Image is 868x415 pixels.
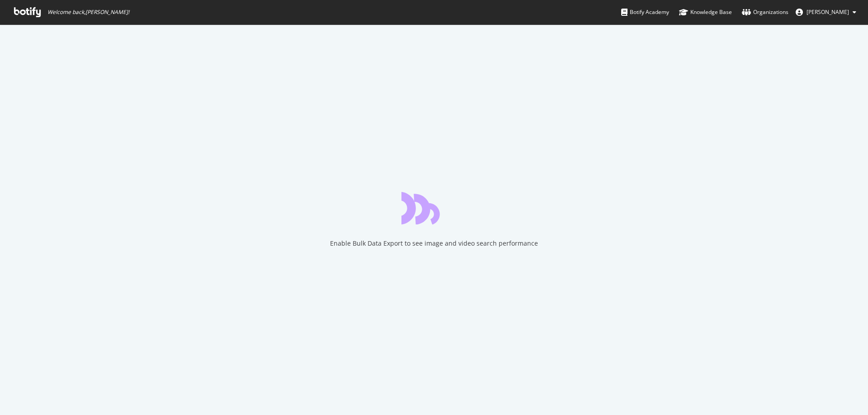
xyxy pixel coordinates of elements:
[679,8,732,17] div: Knowledge Base
[788,5,863,19] button: [PERSON_NAME]
[330,239,538,248] div: Enable Bulk Data Export to see image and video search performance
[47,9,129,16] span: Welcome back, [PERSON_NAME] !
[742,8,788,17] div: Organizations
[401,192,467,224] div: animation
[621,8,669,17] div: Botify Academy
[807,8,849,16] span: Thomas Ashworth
